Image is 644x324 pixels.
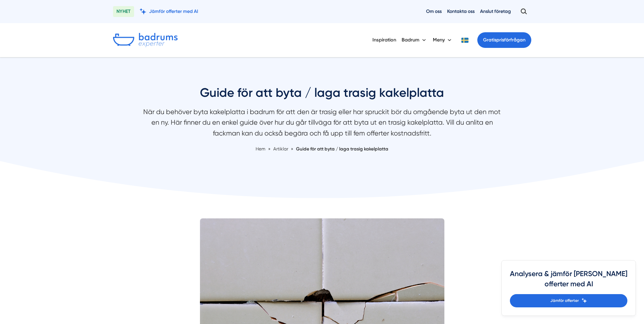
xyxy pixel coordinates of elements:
h1: Guide för att byta / laga trasig kakelplatta [142,85,502,107]
a: Inspiration [372,31,396,49]
img: Badrumsexperter.se logotyp [113,33,178,47]
a: Hem [256,146,265,151]
button: Badrum [402,31,427,49]
span: Jämför offerter [550,298,579,304]
a: Gratisprisförfrågan [477,32,531,48]
span: » [291,145,293,152]
nav: Breadcrumb [142,145,502,152]
a: Anslut företag [480,8,511,15]
a: Artiklar [273,146,289,151]
span: Artiklar [273,146,288,151]
a: Kontakta oss [447,8,475,15]
button: Meny [433,31,453,49]
h4: Analysera & jämför [PERSON_NAME] offerter med AI [510,269,627,294]
span: NYHET [113,6,134,17]
span: Gratis [483,37,496,43]
a: Jämför offerter med AI [140,8,198,15]
span: Jämför offerter med AI [149,8,198,15]
p: När du behöver byta kakelplatta i badrum för att den är trasig eller har spruckit bör du omgående... [142,107,502,142]
a: Guide för att byta / laga trasig kakelplatta [296,146,388,151]
a: Om oss [426,8,442,15]
a: Jämför offerter [510,294,627,307]
span: » [268,145,271,152]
